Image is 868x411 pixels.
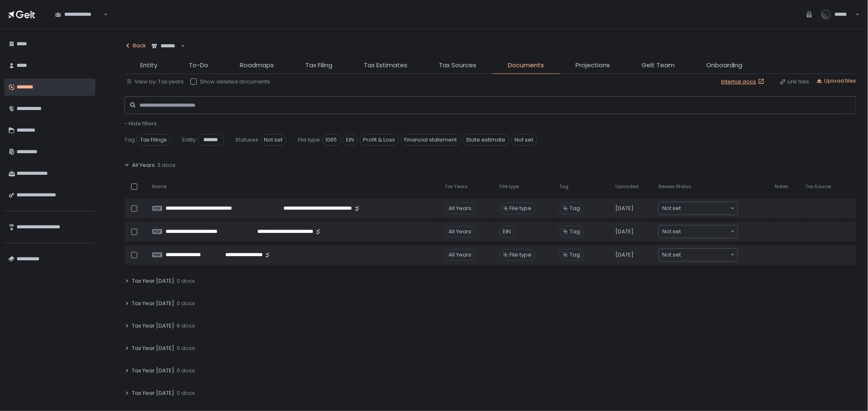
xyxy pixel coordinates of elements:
span: File type [510,251,532,259]
div: Search for option [659,249,738,261]
div: All Years [445,203,475,214]
span: File type [298,136,320,144]
span: Projections [575,61,610,70]
div: All Years [445,249,475,261]
span: Financial statement [401,134,461,146]
span: Tag [570,251,580,259]
span: Entity [140,61,157,70]
span: State estimate [463,134,510,146]
span: Tag [570,228,580,235]
span: Profit & Loss [360,134,399,146]
div: Back [124,42,146,49]
span: Not set [261,134,287,146]
span: Name [152,183,166,190]
span: Documents [508,61,544,70]
div: Search for option [50,5,108,23]
span: 6 docs [177,322,195,330]
span: Tax Year [DATE] [132,300,174,307]
span: Not set [663,251,681,259]
span: [DATE] [615,205,634,212]
span: All Years [132,161,155,169]
span: 0 docs [177,277,195,285]
span: Tax Year [DATE] [132,389,174,397]
span: Tax Filing [305,61,332,70]
span: 0 docs [177,389,195,397]
span: Not set [663,228,681,236]
span: Tax Year [DATE] [132,322,174,330]
span: To-Do [189,61,208,70]
span: Tax Year [DATE] [132,367,174,374]
button: Upload files [816,77,856,85]
button: View by: Tax years [126,78,184,86]
span: Tax Year [DATE] [132,277,174,285]
span: Tag [570,205,580,212]
button: Link files [780,78,809,86]
span: Notes [775,183,789,190]
input: Search for option [681,228,730,236]
span: Tax Years [445,183,468,190]
span: Onboarding [706,61,743,70]
span: Tax Sources [439,61,476,70]
span: [DATE] [615,251,634,259]
span: Tag [559,183,568,190]
span: 1065 [322,134,341,146]
span: Review Status [658,183,691,190]
div: All Years [445,226,475,237]
span: EIN [343,134,358,146]
span: Not set [663,204,681,213]
div: EIN [500,226,515,237]
span: Roadmaps [240,61,274,70]
span: Statuses [236,136,259,144]
button: Back [124,37,146,54]
span: 3 docs [157,161,176,169]
span: - Hide filters [124,120,157,127]
span: Tag [124,136,135,144]
div: Search for option [659,225,738,238]
span: Tax Estimates [364,61,407,70]
div: Search for option [659,202,738,215]
input: Search for option [681,204,730,213]
span: File type [510,205,532,212]
span: Tax Year [DATE] [132,345,174,352]
span: Tax Source [806,183,831,190]
div: Search for option [146,37,185,55]
span: Uploaded [615,183,639,190]
input: Search for option [102,10,103,19]
span: [DATE] [615,228,634,235]
span: 0 docs [177,367,195,374]
span: File type [500,183,519,190]
span: 0 docs [177,300,195,307]
span: Tax Filings [137,134,171,146]
span: Gelt Team [641,61,675,70]
span: Not set [511,134,537,146]
a: Internal docs [721,78,766,86]
span: 0 docs [177,345,195,352]
button: - Hide filters [124,120,157,127]
span: Entity [182,136,196,144]
input: Search for option [681,251,730,259]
